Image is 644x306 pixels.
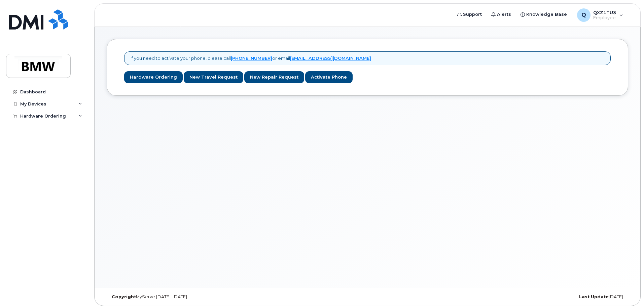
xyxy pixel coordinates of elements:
p: If you need to activate your phone, please call or email [131,55,371,61]
a: Hardware Ordering [124,71,183,84]
a: Activate Phone [305,71,353,84]
div: [DATE] [454,294,628,300]
a: New Repair Request [244,71,304,84]
div: MyServe [DATE]–[DATE] [107,294,281,300]
a: [EMAIL_ADDRESS][DOMAIN_NAME] [290,55,371,61]
strong: Last Update [579,294,609,299]
a: [PHONE_NUMBER] [231,55,272,61]
a: New Travel Request [184,71,243,84]
strong: Copyright [112,294,136,299]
